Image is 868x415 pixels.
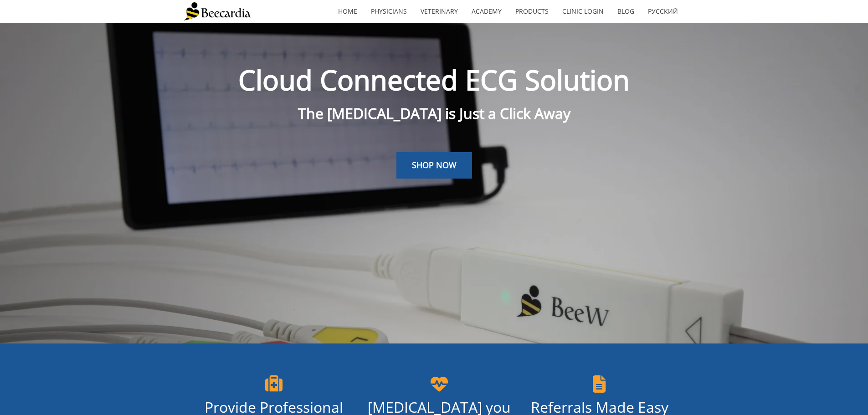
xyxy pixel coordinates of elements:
[396,152,472,179] a: SHOP NOW
[508,1,555,22] a: Products
[238,61,630,98] span: Cloud Connected ECG Solution
[184,2,251,20] img: Beecardia
[364,1,414,22] a: Physicians
[465,1,508,22] a: Academy
[641,1,685,22] a: Русский
[331,1,364,22] a: home
[555,1,611,22] a: Clinic Login
[298,103,570,123] span: The [MEDICAL_DATA] is Just a Click Away
[414,1,465,22] a: Veterinary
[611,1,641,22] a: Blog
[412,159,457,170] span: SHOP NOW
